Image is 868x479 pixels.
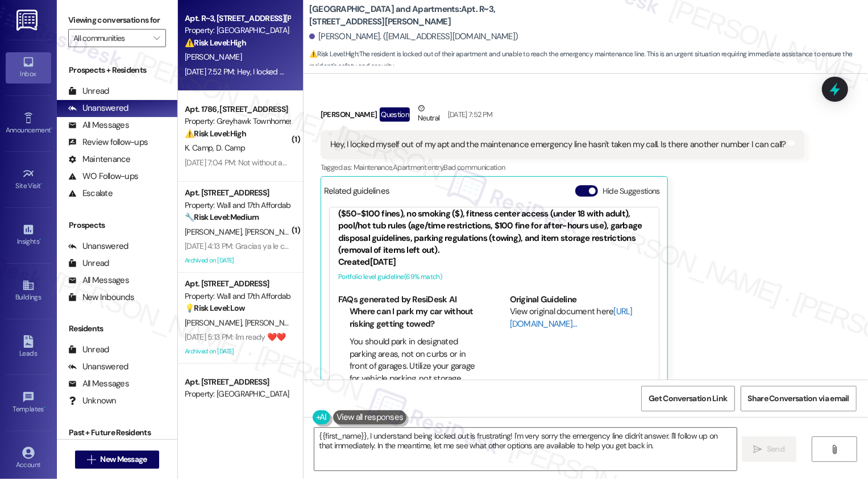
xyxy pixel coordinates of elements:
[39,236,41,244] span: •
[185,388,290,400] div: Property: [GEOGRAPHIC_DATA]
[641,386,734,411] button: Get Conversation Link
[68,119,129,131] div: All Messages
[244,318,301,328] span: [PERSON_NAME]
[216,143,245,153] span: D. Camp
[321,102,804,130] div: [PERSON_NAME]
[185,52,242,62] span: [PERSON_NAME]
[6,220,51,251] a: Insights •
[741,386,857,411] button: Share Conversation via email
[350,306,479,330] li: Where can I park my car without risking getting towed?
[87,455,95,464] i: 
[510,306,650,330] div: View original document here
[338,195,650,256] div: Celle - Southridge Townhomes: Resident rules include pet restrictions ($50-$100 fines), no smokin...
[185,318,245,328] span: [PERSON_NAME]
[57,427,177,439] div: Past + Future Residents
[68,102,128,114] div: Unanswered
[185,128,246,139] strong: ⚠️ Risk Level: High
[184,253,291,268] div: Archived on [DATE]
[754,445,762,454] i: 
[16,10,40,31] img: ResiDesk Logo
[6,164,51,195] a: Site Visit •
[185,187,290,199] div: Apt. [STREET_ADDRESS]
[244,227,308,237] span: [PERSON_NAME] B
[603,185,660,197] label: Hide Suggestions
[68,153,131,165] div: Maintenance
[44,403,45,411] span: •
[321,159,804,176] div: Tagged as:
[68,344,109,356] div: Unread
[354,163,393,172] span: Maintenance ,
[830,445,839,454] i: 
[6,52,51,83] a: Inbox
[185,376,290,388] div: Apt. [STREET_ADDRESS]
[6,388,51,418] a: Templates •
[185,66,656,77] div: [DATE] 7:52 PM: Hey, I locked myself out of my apt and the maintenance emergency line hasn't take...
[185,115,290,127] div: Property: Greyhawk Townhomes
[309,31,518,43] div: [PERSON_NAME]. ([EMAIL_ADDRESS][DOMAIN_NAME])
[185,303,245,313] strong: 💡 Risk Level: Low
[314,428,737,470] textarea: {{first_name}}, I understand being locked out is frustrating! I'm very sorry the emergency line d...
[185,103,290,115] div: Apt. 1786, [STREET_ADDRESS]
[68,170,138,182] div: WO Follow-ups
[73,29,148,47] input: All communities
[380,107,410,122] div: Question
[510,294,577,305] b: Original Guideline
[742,436,797,462] button: Send
[185,38,246,48] strong: ⚠️ Risk Level: High
[185,143,216,153] span: K. Camp
[748,393,849,405] span: Share Conversation via email
[51,124,52,132] span: •
[324,185,390,202] div: Related guidelines
[57,64,177,76] div: Prospects + Residents
[184,344,291,359] div: Archived on [DATE]
[68,85,109,97] div: Unread
[6,332,51,363] a: Leads
[68,274,129,286] div: All Messages
[57,219,177,231] div: Prospects
[330,139,786,151] div: Hey, I locked myself out of my apt and the maintenance emergency line hasn't taken my call. Is th...
[309,3,537,28] b: [GEOGRAPHIC_DATA] and Apartments: Apt. R~3, [STREET_ADDRESS][PERSON_NAME]
[68,257,109,269] div: Unread
[185,199,290,211] div: Property: Wall and 17th Affordable
[68,188,113,199] div: Escalate
[350,336,479,409] li: You should park in designated parking areas, not on curbs or in front of garages. Utilize your ga...
[153,34,160,43] i: 
[100,453,147,465] span: New Message
[185,212,259,222] strong: 🔧 Risk Level: Medium
[445,109,493,120] div: [DATE] 7:52 PM
[649,393,727,405] span: Get Conversation Link
[338,256,650,268] div: Created [DATE]
[444,163,505,172] span: Bad communication
[185,24,290,36] div: Property: [GEOGRAPHIC_DATA] and Apartments
[416,102,442,126] div: Neutral
[68,240,128,252] div: Unanswered
[338,294,456,305] b: FAQs generated by ResiDesk AI
[68,395,117,407] div: Unknown
[41,180,43,188] span: •
[338,271,650,283] div: Portfolio level guideline ( 69 % match)
[309,49,358,59] strong: ⚠️ Risk Level: High
[185,290,290,302] div: Property: Wall and 17th Affordable
[6,276,51,306] a: Buildings
[68,11,166,29] label: Viewing conversations for
[57,323,177,335] div: Residents
[185,278,290,290] div: Apt. [STREET_ADDRESS]
[510,306,633,329] a: [URL][DOMAIN_NAME]…
[68,378,129,390] div: All Messages
[185,13,290,24] div: Apt. R~3, [STREET_ADDRESS][PERSON_NAME]
[185,227,245,237] span: [PERSON_NAME]
[68,361,128,373] div: Unanswered
[6,443,51,474] a: Account
[185,157,821,168] div: [DATE] 7:04 PM: Not without advance notice as I will need to secure my pets and my husband is a n...
[75,451,159,469] button: New Message
[68,291,134,303] div: New Inbounds
[393,163,444,172] span: Apartment entry ,
[185,332,285,342] div: [DATE] 5:13 PM: I'm ready ❤️❤️
[185,241,719,251] div: [DATE] 4:13 PM: Gracias ya le comunique a [GEOGRAPHIC_DATA] que fue en otro lugar que me chocaron...
[767,443,784,455] span: Send
[68,136,148,148] div: Review follow-ups
[309,48,868,73] span: : The resident is locked out of their apartment and unable to reach the emergency maintenance lin...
